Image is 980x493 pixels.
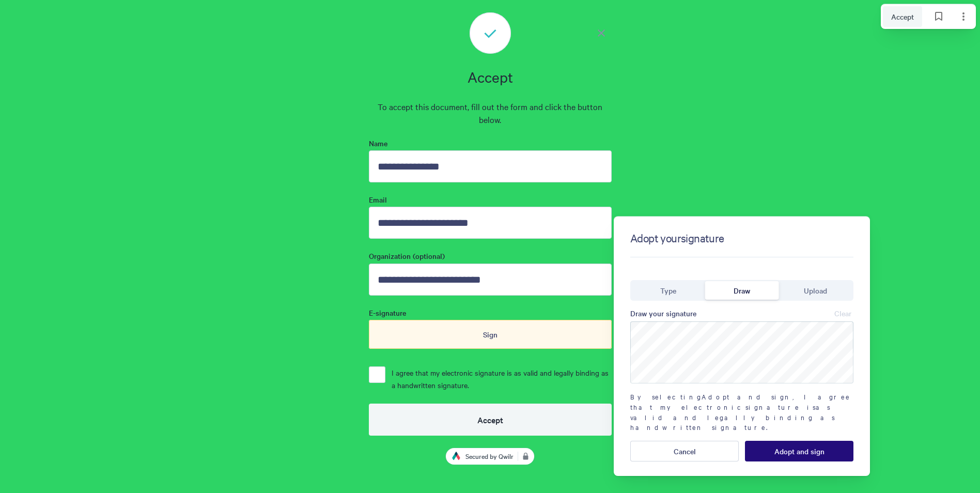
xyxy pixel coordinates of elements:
span: Accept [477,415,503,424]
span: To accept this document, fill out the form and click the button below. [369,100,612,126]
button: Close [591,23,612,43]
button: Sign [369,320,612,349]
span: By selecting Adopt and sign , I agree that my electronic signature is as valid and legally bindin... [630,392,853,432]
button: Accept [883,6,922,27]
span: Cancel [674,447,696,455]
div: Signature type [630,278,853,301]
label: Organization (optional) [369,251,612,263]
p: I agree that my electronic signature is as valid and legally binding as a handwritten signature. [392,366,612,391]
button: Cancel [630,441,739,461]
button: Adopt and sign [745,441,853,461]
button: Page options [953,6,974,27]
span: Draw [734,285,750,296]
span: Upload [804,285,827,296]
h4: Adopt your signature [630,231,724,257]
button: Accept [369,404,612,436]
span: E-signature [369,308,612,318]
span: Accept [891,11,914,22]
label: Email [369,195,612,207]
span: Type [660,285,676,296]
span: Secured by Qwilr [465,451,518,461]
label: Name [369,138,612,150]
span: Draw your signature [630,307,696,319]
a: Secured by Qwilr [446,448,534,465]
h3: Accept [369,66,612,88]
span: Adopt and sign [774,447,825,455]
span: Sign [483,329,497,340]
